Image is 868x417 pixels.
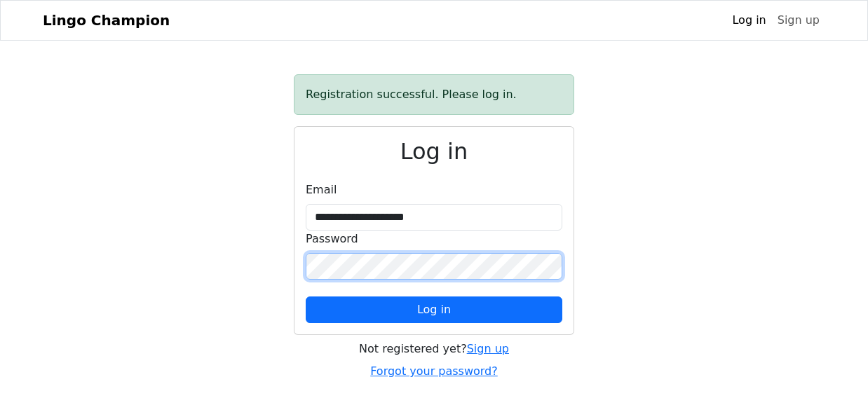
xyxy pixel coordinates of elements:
[43,6,170,34] a: Lingo Champion
[306,296,562,323] button: Log in
[370,364,498,378] a: Forgot your password?
[306,182,337,198] label: Email
[467,342,509,355] a: Sign up
[726,6,771,34] a: Log in
[417,303,451,316] span: Log in
[294,74,574,115] div: Registration successful. Please log in.
[306,138,562,165] h2: Log in
[772,6,825,34] a: Sign up
[294,341,574,357] div: Not registered yet?
[306,231,358,247] label: Password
